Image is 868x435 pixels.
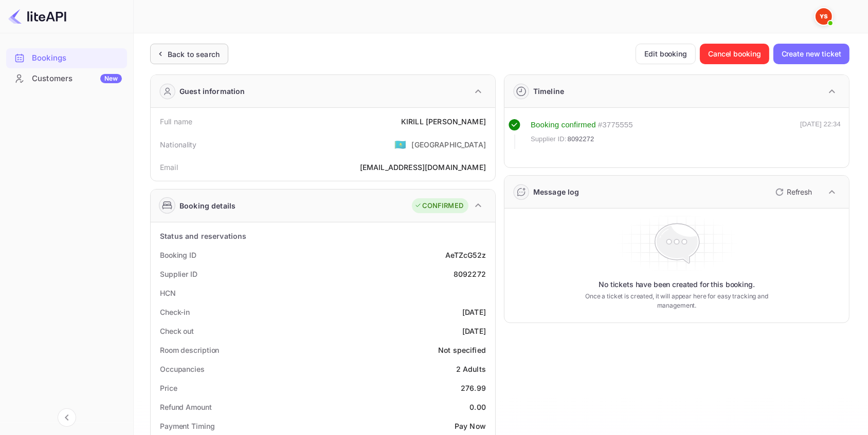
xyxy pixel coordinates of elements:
[32,73,122,85] div: Customers
[160,307,190,317] div: Check-in
[414,201,463,211] div: CONFIRMED
[411,139,486,150] div: [GEOGRAPHIC_DATA]
[599,279,755,290] p: No tickets have been created for this booking.
[462,326,486,336] div: [DATE]
[568,134,594,144] span: 8092272
[160,421,215,431] div: Payment Timing
[58,408,76,427] button: Collapse navigation
[100,74,122,83] div: New
[160,383,177,393] div: Price
[6,69,127,89] div: CustomersNew
[531,119,596,131] div: Booking confirmed
[160,326,194,336] div: Check out
[6,69,127,88] a: CustomersNew
[160,364,205,374] div: Occupancies
[531,134,567,144] span: Supplier ID:
[360,162,486,173] div: [EMAIL_ADDRESS][DOMAIN_NAME]
[179,86,245,97] div: Guest information
[6,48,127,68] div: Bookings
[160,116,192,127] div: Full name
[461,383,486,393] div: 276.99
[160,139,197,150] div: Nationality
[787,186,812,197] p: Refresh
[438,345,486,355] div: Not specified
[160,162,178,173] div: Email
[160,231,246,241] div: Status and reservations
[160,288,176,298] div: HCN
[160,345,219,355] div: Room description
[160,269,197,279] div: Supplier ID
[445,250,486,260] div: AeTZcG52z
[769,184,816,200] button: Refresh
[584,292,769,310] p: Once a ticket is created, it will appear here for easy tracking and management.
[32,52,122,64] div: Bookings
[533,186,580,197] div: Message log
[636,44,696,64] button: Edit booking
[800,119,841,149] div: [DATE] 22:34
[454,269,486,279] div: 8092272
[462,307,486,317] div: [DATE]
[469,402,486,412] div: 0.00
[455,421,486,431] div: Pay Now
[598,119,633,131] div: # 3775555
[456,364,486,374] div: 2 Adults
[394,135,406,154] span: United States
[533,86,564,97] div: Timeline
[6,48,127,67] a: Bookings
[160,402,212,412] div: Refund Amount
[401,116,486,127] div: KIRILL [PERSON_NAME]
[160,250,196,260] div: Booking ID
[179,200,236,211] div: Booking details
[816,8,832,25] img: Yandex Support
[168,49,220,60] div: Back to search
[8,8,66,25] img: LiteAPI logo
[773,44,849,64] button: Create new ticket
[700,44,769,64] button: Cancel booking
